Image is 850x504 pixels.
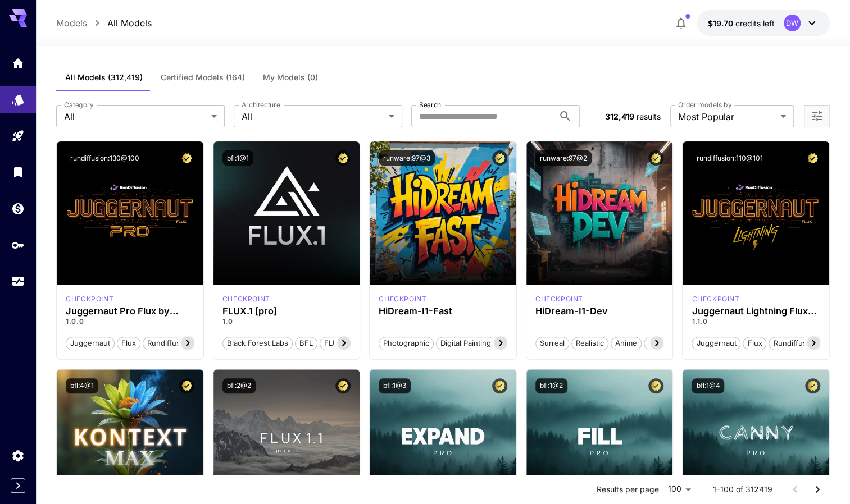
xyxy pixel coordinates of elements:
[379,306,507,317] h3: HiDream-I1-Fast
[296,338,317,349] span: BFL
[571,336,608,350] button: Realistic
[769,338,821,349] span: rundiffusion
[117,336,140,350] button: flux
[605,112,634,121] span: 312,419
[784,15,801,31] div: DW
[11,198,25,212] div: Wallet
[222,306,351,317] h3: FLUX.1 [pro]
[379,378,411,393] button: bfl:1@3
[692,338,740,349] span: juggernaut
[66,378,98,393] button: bfl:4@1
[806,478,829,501] button: Go to next page
[379,294,426,304] div: HiDream Fast
[708,17,775,29] div: $19.69648
[222,378,256,393] button: bfl:2@2
[242,110,384,123] span: All
[419,100,441,109] label: Search
[535,294,583,304] p: checkpoint
[379,150,435,166] button: runware:97@3
[66,294,113,304] div: FLUX.1 D
[335,150,351,166] button: Certified Model – Vetted for best performance and includes a commercial license.
[611,336,642,350] button: Anime
[692,317,820,327] p: 1.1.0
[535,306,664,317] h3: HiDream-I1-Dev
[769,336,821,350] button: rundiffusion
[810,109,824,123] button: Open more filters
[143,336,196,350] button: rundiffusion
[56,16,87,30] a: Models
[648,378,663,393] button: Certified Model – Vetted for best performance and includes a commercial license.
[222,336,293,350] button: Black Forest Labs
[66,150,144,166] button: rundiffusion:130@100
[161,72,245,83] span: Certified Models (164)
[492,150,507,166] button: Certified Model – Vetted for best performance and includes a commercial license.
[678,100,731,109] label: Order models by
[637,112,661,121] span: results
[535,294,583,304] div: HiDream Dev
[66,317,194,327] p: 1.0.0
[107,16,152,30] a: All Models
[320,336,372,350] button: FLUX.1 [pro]
[379,338,433,349] span: Photographic
[379,336,434,350] button: Photographic
[242,100,280,109] label: Architecture
[179,150,194,166] button: Certified Model – Vetted for best performance and includes a commercial license.
[535,378,567,393] button: bfl:1@2
[644,336,680,350] button: Stylized
[222,317,351,327] p: 1.0
[11,478,25,493] button: Expand sidebar
[743,338,766,349] span: flux
[66,338,114,349] span: juggernaut
[11,129,25,143] div: Playground
[335,378,351,393] button: Certified Model – Vetted for best performance and includes a commercial license.
[692,294,739,304] div: FLUX.1 D
[66,336,115,350] button: juggernaut
[143,338,195,349] span: rundiffusion
[223,338,292,349] span: Black Forest Labs
[692,294,739,304] p: checkpoint
[222,294,270,304] p: checkpoint
[66,306,194,317] h3: Juggernaut Pro Flux by RunDiffusion
[11,165,25,179] div: Library
[295,336,317,350] button: BFL
[492,378,507,393] button: Certified Model – Vetted for best performance and includes a commercial license.
[222,150,253,166] button: bfl:1@1
[436,336,496,350] button: Digital Painting
[663,481,695,497] div: 100
[11,56,25,70] div: Home
[692,378,724,393] button: bfl:1@4
[644,338,679,349] span: Stylized
[743,336,766,350] button: flux
[708,19,735,28] span: $19.70
[692,306,820,317] h3: Juggernaut Lightning Flux by RunDiffusion
[572,338,608,349] span: Realistic
[263,72,318,83] span: My Models (0)
[179,378,194,393] button: Certified Model – Vetted for best performance and includes a commercial license.
[11,448,25,462] div: Settings
[65,72,143,83] span: All Models (312,419)
[805,150,820,166] button: Certified Model – Vetted for best performance and includes a commercial license.
[713,484,772,495] p: 1–100 of 312419
[535,336,569,350] button: Surreal
[320,338,371,349] span: FLUX.1 [pro]
[56,16,152,30] nav: breadcrumb
[692,336,740,350] button: juggernaut
[611,338,641,349] span: Anime
[11,89,25,103] div: Models
[64,100,94,109] label: Category
[222,294,270,304] div: fluxpro
[11,238,25,252] div: API Keys
[11,274,25,288] div: Usage
[64,110,207,123] span: All
[117,338,140,349] span: flux
[597,484,659,495] p: Results per page
[648,150,663,166] button: Certified Model – Vetted for best performance and includes a commercial license.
